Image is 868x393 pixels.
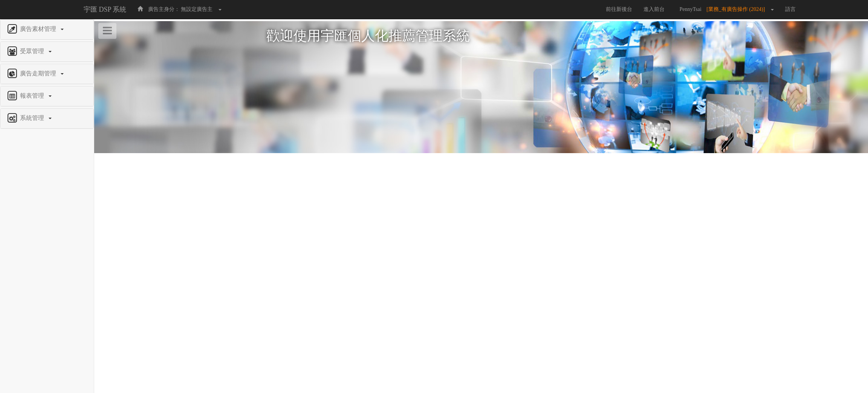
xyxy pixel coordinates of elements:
[676,6,705,12] span: PennyTsai
[18,26,60,32] span: 廣告素材管理
[266,29,696,44] h1: 歡迎使用宇匯個人化推薦管理系統
[181,6,212,12] span: 無設定廣告主
[706,6,769,12] span: [業務_有廣告操作 (2024)]
[6,46,88,58] a: 受眾管理
[148,6,180,12] span: 廣告主身分：
[18,48,48,54] span: 受眾管理
[18,115,48,121] span: 系統管理
[6,90,88,102] a: 報表管理
[6,112,88,124] a: 系統管理
[18,92,48,99] span: 報表管理
[18,70,60,77] span: 廣告走期管理
[6,23,88,35] a: 廣告素材管理
[6,68,88,80] a: 廣告走期管理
